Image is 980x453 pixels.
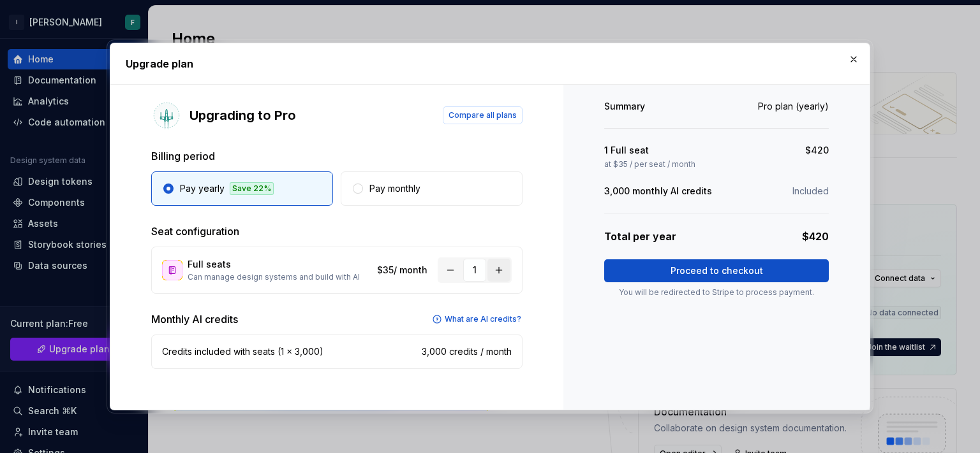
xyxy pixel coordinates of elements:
p: Summary [604,100,645,113]
p: Monthly AI credits [151,312,238,327]
p: Total per year [604,229,676,244]
button: Pay yearlySave 22% [151,171,333,206]
button: Proceed to checkout [604,259,829,282]
p: Full seats [188,258,372,271]
p: 3,000 monthly AI credits [604,185,712,198]
p: 3,000 credits / month [422,345,512,358]
p: Credits included with seats (1 x 3,000) [162,345,323,358]
p: $420 [802,229,829,244]
p: Pay yearly [180,182,225,195]
p: Upgrading to Pro [189,106,296,124]
button: Compare all plans [443,106,523,124]
div: Save 22% [230,182,274,195]
span: Compare all plans [449,110,517,120]
button: Pay monthly [341,171,523,206]
p: at $35 / per seat / month [604,159,695,169]
p: $420 [805,144,829,157]
p: Included [792,185,829,198]
p: What are AI credits? [445,314,521,324]
p: $35 / month [377,264,427,277]
p: Pay monthly [369,182,420,195]
p: Seat configuration [151,224,523,239]
p: Pro plan (yearly) [758,100,829,113]
span: Proceed to checkout [671,264,763,277]
p: Can manage design systems and build with AI [188,272,372,282]
div: 1 [463,259,486,282]
h2: Upgrade plan [126,56,854,71]
p: Billing period [151,148,523,164]
p: You will be redirected to Stripe to process payment. [604,287,829,298]
p: 1 Full seat [604,144,649,157]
